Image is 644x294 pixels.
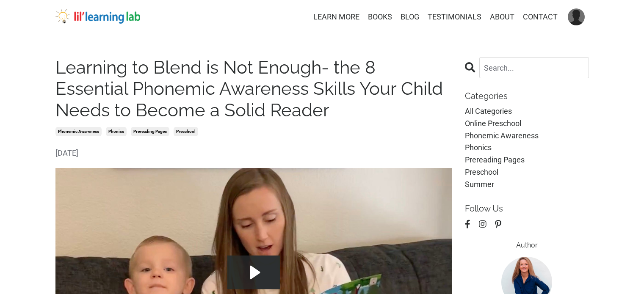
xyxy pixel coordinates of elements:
[465,203,589,214] p: Follow Us
[479,57,589,78] input: Search...
[465,118,589,130] a: online preschool
[368,11,392,23] a: BOOKS
[401,11,419,23] a: BLOG
[55,127,102,136] a: phonemic awareness
[465,154,589,166] a: prereading pages
[465,91,589,101] p: Categories
[490,11,514,23] a: ABOUT
[523,11,558,23] a: CONTACT
[465,241,589,249] h6: Author
[174,127,198,136] a: preschool
[465,105,589,118] a: All Categories
[55,9,140,24] img: lil' learning lab
[568,8,585,25] img: User Avatar
[55,57,453,121] h1: Learning to Blend is Not Enough- the 8 Essential Phonemic Awareness Skills Your Child Needs to Be...
[428,11,481,23] a: TESTIMONIALS
[106,127,127,136] a: phonics
[227,256,280,289] button: Play Video: file-uploads/sites/2147505858/video/65ec41-1af4-3beb-0cd-56adaae5d87e_Brianna_Reading...
[313,11,359,23] a: LEARN MORE
[55,147,453,159] span: [DATE]
[465,166,589,179] a: preschool
[465,179,589,191] a: summer
[465,142,589,154] a: phonics
[465,130,589,142] a: phonemic awareness
[131,127,169,136] a: prereading pages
